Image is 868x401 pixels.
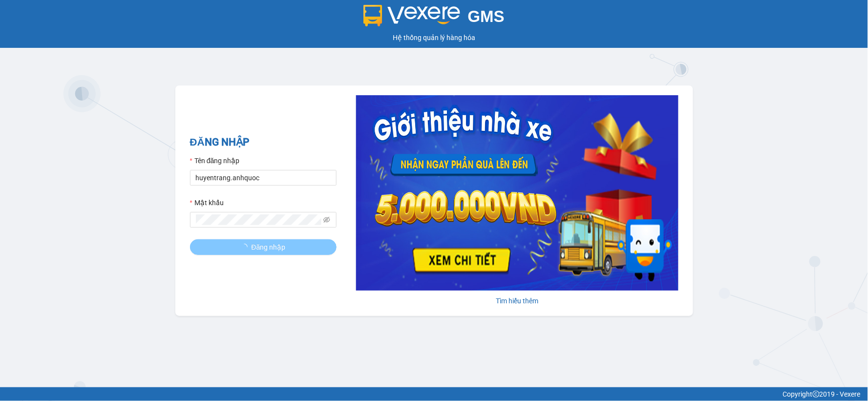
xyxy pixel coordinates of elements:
label: Tên đăng nhập [190,155,240,166]
input: Mật khẩu [196,214,322,225]
h2: ĐĂNG NHẬP [190,134,337,150]
img: banner-0 [356,95,678,291]
img: logo 2 [363,5,460,26]
a: GMS [363,15,505,22]
input: Tên đăng nhập [190,170,337,186]
span: loading [241,244,252,251]
button: Đăng nhập [190,239,337,255]
span: GMS [468,7,505,25]
span: Đăng nhập [252,242,286,253]
label: Mật khẩu [190,197,224,208]
span: eye-invisible [323,216,330,223]
div: Tìm hiểu thêm [356,295,678,306]
span: copyright [813,391,820,398]
div: Copyright 2019 - Vexere [7,389,861,400]
div: Hệ thống quản lý hàng hóa [2,32,866,43]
